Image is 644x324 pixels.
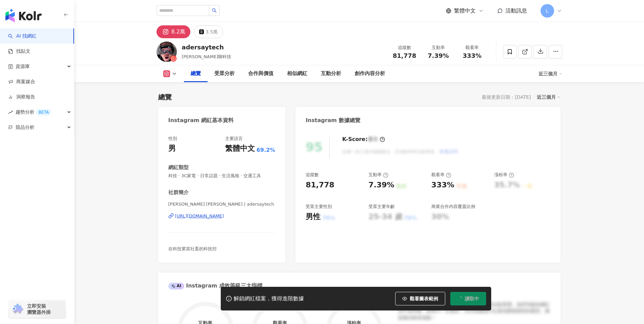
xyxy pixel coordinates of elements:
div: 觀看率 [459,44,485,51]
div: 商業合作內容覆蓋比例 [431,204,475,210]
div: 最後更新日期：[DATE] [482,94,531,100]
span: search [212,8,217,13]
span: 在科技業當社畜的科技控 [168,246,217,251]
div: 受眾主要年齡 [368,204,395,210]
div: 該網紅的互動率和漲粉率都不錯，唯獨觀看率比較普通，為同等級的網紅的中低等級，效果不一定會好，但仍然建議可以發包開箱類型的案型，應該會比較有成效！ [398,301,550,321]
div: 總覽 [158,92,172,102]
div: 繁體中文 [225,143,255,154]
span: 立即安裝 瀏覽器外掛 [27,303,51,315]
div: 互動分析 [321,70,341,78]
img: chrome extension [11,304,24,315]
button: 觀看圖表範例 [395,292,445,305]
div: Instagram 網紅基本資料 [168,117,234,124]
div: 81,778 [306,180,334,190]
button: 8.2萬 [157,25,190,38]
a: searchAI 找網紅 [8,33,37,40]
span: 資源庫 [16,59,30,74]
div: 333% [431,180,454,190]
a: chrome extension立即安裝 瀏覽器外掛 [9,300,66,318]
div: 男性 [306,212,320,222]
span: loading [457,296,463,302]
div: 社群簡介 [168,189,189,196]
div: BETA [36,109,51,116]
button: 讀取中 [450,292,486,305]
div: 觀看率 [431,172,451,178]
div: Instagram 數據總覽 [306,117,360,124]
a: 商案媒合 [8,78,35,85]
span: 活動訊息 [505,7,527,14]
span: 競品分析 [16,120,34,135]
div: 7.39% [368,180,394,190]
div: 追蹤數 [306,172,319,178]
button: 3.5萬 [194,25,223,38]
div: 合作與價值 [248,70,273,78]
a: [URL][DOMAIN_NAME] [168,213,276,219]
span: [PERSON_NAME]聊科技 [182,54,232,59]
div: 8.2萬 [171,27,185,37]
span: L [546,7,549,15]
div: 互動率 [368,172,388,178]
div: 互動率 [426,44,451,51]
div: 相似網紅 [287,70,307,78]
div: 主要語言 [225,136,243,142]
span: 繁體中文 [454,7,476,15]
a: 找貼文 [8,48,30,55]
div: 性別 [168,136,177,142]
div: 3.5萬 [206,27,218,37]
div: K-Score : [342,136,385,143]
div: 受眾主要性別 [306,204,332,210]
div: AI [168,283,185,290]
div: Instagram 成效等級三大指標 [168,282,262,290]
span: rise [8,110,13,115]
span: 觀看圖表範例 [410,296,438,301]
div: 男 [168,143,176,154]
span: [PERSON_NAME] [PERSON_NAME] | adersaytech [168,201,276,207]
div: adersaytech [182,43,232,51]
div: [URL][DOMAIN_NAME] [175,213,224,219]
div: 近三個月 [537,93,560,101]
span: 69.2% [257,146,276,154]
div: 解鎖網紅檔案，獲得進階數據 [234,295,304,302]
span: 81,778 [393,52,416,59]
span: 科技 · 3C家電 · 日常話題 · 生活風格 · 交通工具 [168,173,276,179]
div: 創作內容分析 [355,70,385,78]
img: logo [5,9,42,22]
div: 漲粉率 [494,172,514,178]
span: 趨勢分析 [16,105,51,120]
div: 近三個月 [539,68,562,79]
div: 網紅類型 [168,164,189,171]
img: KOL Avatar [157,42,177,62]
span: 7.39% [428,52,449,59]
span: 333% [463,52,482,59]
a: 洞察報告 [8,94,35,100]
div: 總覽 [191,70,201,78]
div: 受眾分析 [214,70,235,78]
div: 追蹤數 [392,44,418,51]
span: 讀取中 [465,296,479,301]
